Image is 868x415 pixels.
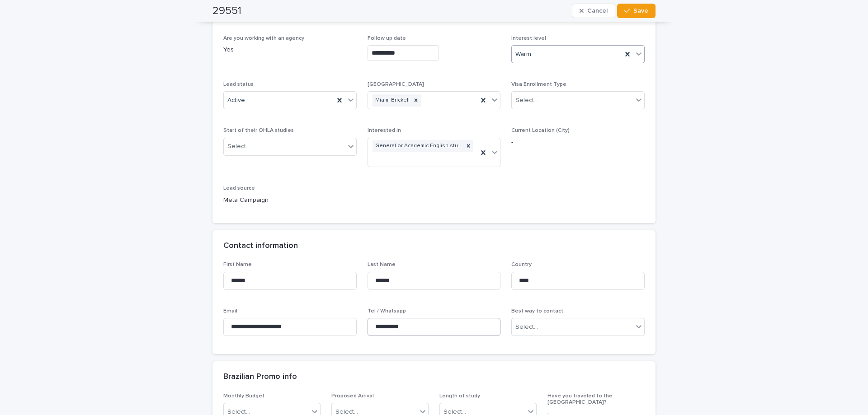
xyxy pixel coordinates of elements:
span: Best way to contact [511,308,563,314]
span: Interest level [511,36,546,41]
div: General or Academic English studies [373,140,464,152]
span: Last Name [368,262,396,267]
span: Lead source [223,186,255,191]
h2: 29551 [212,5,241,18]
span: Cancel [587,8,608,14]
span: Lead status [223,82,254,87]
span: Have you traveled to the [GEOGRAPHIC_DATA]? [547,393,613,405]
button: Save [617,4,656,18]
span: Follow up date [368,36,406,41]
div: Select... [515,96,538,105]
span: Interested in [368,128,401,133]
span: Start of their OHLA studies [223,128,294,133]
span: Monthly Budget [223,393,264,399]
span: Visa Enrollment Type [511,82,566,87]
span: First Name [223,262,252,267]
span: Active [227,96,245,105]
span: Current Location (City) [511,128,570,133]
h2: Brazilian Promo info [223,372,297,382]
span: Save [633,8,648,14]
span: Email [223,308,237,314]
div: Select... [227,142,250,151]
span: Length of study [439,393,480,399]
span: Tel / Whatsapp [368,308,406,314]
p: Yes [223,45,357,55]
h2: Contact information [223,241,298,251]
p: Meta Campaign [223,196,357,205]
span: Are you working with an agency [223,36,304,41]
div: Select... [515,322,538,332]
span: [GEOGRAPHIC_DATA] [368,82,424,87]
p: - [511,138,645,147]
span: Country [511,262,532,267]
button: Cancel [572,4,615,18]
div: Miami Brickell [373,94,411,107]
span: Warm [515,50,531,59]
span: Proposed Arrival [331,393,374,399]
